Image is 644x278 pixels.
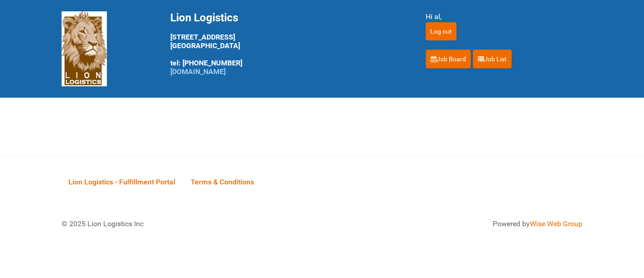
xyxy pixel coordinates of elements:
a: Wise Web Group [530,219,582,228]
div: © 2025 Lion Logistics Inc [55,212,317,236]
a: [DOMAIN_NAME] [170,67,226,76]
img: Lion Logistics [62,11,107,86]
a: Job Board [426,50,471,69]
a: Terms & Conditions [184,168,261,196]
div: Hi al, [426,11,582,22]
div: Powered by [333,218,582,229]
a: Lion Logistics - Fulfillment Portal [62,168,182,196]
span: Terms & Conditions [191,178,254,186]
div: [STREET_ADDRESS] [GEOGRAPHIC_DATA] tel: [PHONE_NUMBER] [170,11,403,76]
a: Job List [473,50,512,69]
span: Lion Logistics [170,11,238,24]
span: Lion Logistics - Fulfillment Portal [68,178,175,186]
input: Log out [426,22,457,40]
a: Lion Logistics [62,44,107,53]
